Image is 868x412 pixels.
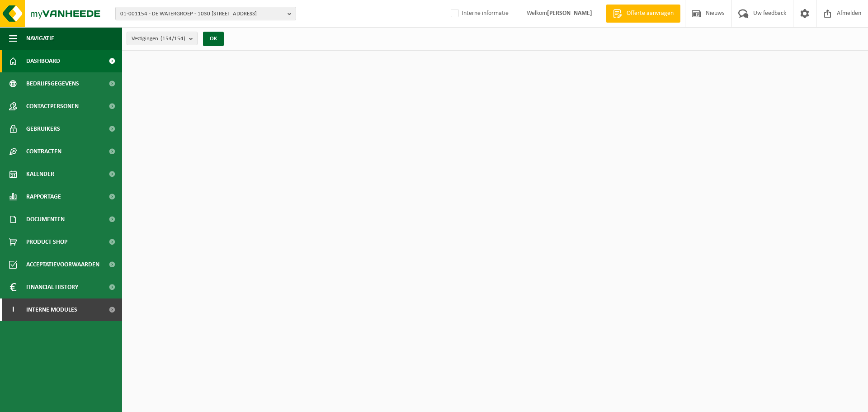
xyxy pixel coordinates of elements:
span: Acceptatievoorwaarden [26,253,99,276]
strong: [PERSON_NAME] [547,10,592,17]
span: Product Shop [26,231,67,253]
span: Financial History [26,276,78,298]
span: Documenten [26,208,65,231]
button: 01-001154 - DE WATERGROEP - 1030 [STREET_ADDRESS] [115,7,296,20]
span: Contracten [26,140,61,163]
count: (154/154) [160,36,185,42]
button: Vestigingen(154/154) [127,32,198,45]
label: Interne informatie [449,7,509,20]
span: Navigatie [26,27,54,50]
span: Gebruikers [26,118,60,140]
span: Vestigingen [132,32,185,46]
span: 01-001154 - DE WATERGROEP - 1030 [STREET_ADDRESS] [120,7,284,21]
span: Interne modules [26,298,77,321]
a: Offerte aanvragen [606,5,680,23]
span: Rapportage [26,185,61,208]
span: Dashboard [26,50,60,72]
span: Offerte aanvragen [624,9,676,18]
span: I [9,298,17,321]
span: Kalender [26,163,54,185]
span: Bedrijfsgegevens [26,72,79,95]
button: OK [203,32,224,46]
span: Contactpersonen [26,95,79,118]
